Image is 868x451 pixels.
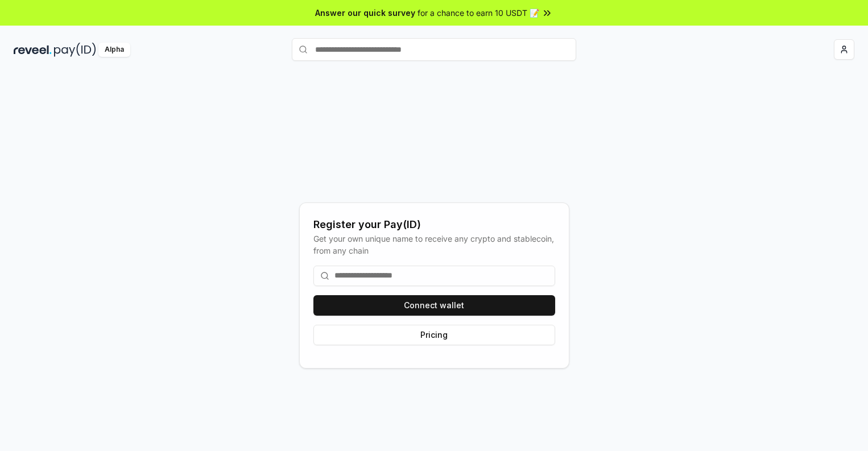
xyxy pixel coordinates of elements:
div: Get your own unique name to receive any crypto and stablecoin, from any chain [313,233,555,256]
span: for a chance to earn 10 USDT 📝 [418,7,539,19]
img: pay_id [54,43,96,57]
div: Register your Pay(ID) [313,217,555,233]
button: Pricing [313,325,555,345]
button: Connect wallet [313,295,555,316]
div: Alpha [98,43,130,57]
img: reveel_dark [14,43,52,57]
span: Answer our quick survey [315,7,415,19]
